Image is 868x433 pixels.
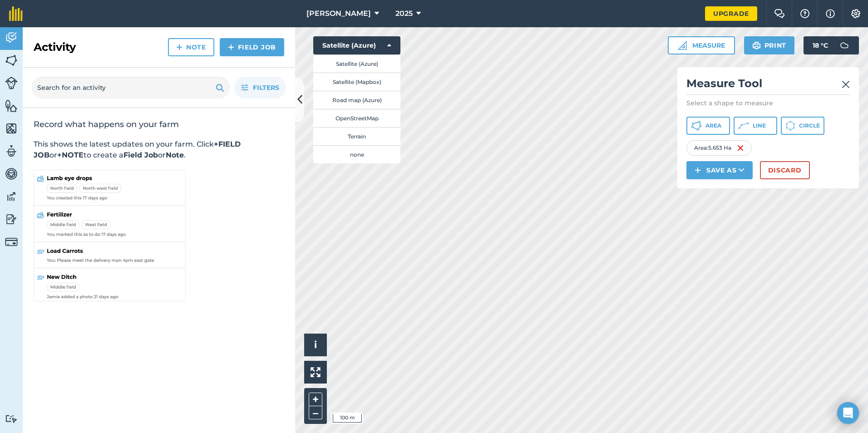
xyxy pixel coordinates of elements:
[686,76,850,95] h2: Measure Tool
[753,122,766,129] span: Line
[314,339,317,350] span: i
[220,38,284,56] a: Field Job
[216,82,224,93] img: svg+xml;base64,PHN2ZyB4bWxucz0iaHR0cDovL3d3dy53My5vcmcvMjAwMC9zdmciIHdpZHRoPSIxOSIgaGVpZ2h0PSIyNC...
[5,77,18,89] img: svg+xml;base64,PD94bWwgdmVyc2lvbj0iMS4wIiBlbmNvZGluZz0idXRmLTgiPz4KPCEtLSBHZW5lcmF0b3I6IEFkb2JlIE...
[234,77,286,98] button: Filters
[304,334,327,356] button: i
[804,36,859,54] button: 18 °C
[313,109,400,127] button: OpenStreetMap
[5,99,18,113] img: svg+xml;base64,PHN2ZyB4bWxucz0iaHR0cDovL3d3dy53My5vcmcvMjAwMC9zdmciIHdpZHRoPSI1NiIgaGVpZ2h0PSI2MC...
[705,122,721,129] span: Area
[5,31,18,44] img: svg+xml;base64,PD94bWwgdmVyc2lvbj0iMS4wIiBlbmNvZGluZz0idXRmLTgiPz4KPCEtLSBHZW5lcmF0b3I6IEFkb2JlIE...
[752,40,761,51] img: svg+xml;base64,PHN2ZyB4bWxucz0iaHR0cDovL3d3dy53My5vcmcvMjAwMC9zdmciIHdpZHRoPSIxOSIgaGVpZ2h0PSIyNC...
[737,143,744,153] img: svg+xml;base64,PHN2ZyB4bWxucz0iaHR0cDovL3d3dy53My5vcmcvMjAwMC9zdmciIHdpZHRoPSIxNiIgaGVpZ2h0PSIyNC...
[799,9,810,18] img: A question mark icon
[5,190,18,203] img: svg+xml;base64,PD94bWwgdmVyc2lvbj0iMS4wIiBlbmNvZGluZz0idXRmLTgiPz4KPCEtLSBHZW5lcmF0b3I6IEFkb2JlIE...
[166,151,184,159] strong: Note
[57,151,84,159] strong: +NOTE
[5,212,18,226] img: svg+xml;base64,PD94bWwgdmVyc2lvbj0iMS4wIiBlbmNvZGluZz0idXRmLTgiPz4KPCEtLSBHZW5lcmF0b3I6IEFkb2JlIE...
[34,40,76,54] h2: Activity
[313,54,400,73] button: Satellite (Azure)
[705,6,757,21] a: Upgrade
[313,145,400,163] button: none
[176,42,182,53] img: svg+xml;base64,PHN2ZyB4bWxucz0iaHR0cDovL3d3dy53My5vcmcvMjAwMC9zdmciIHdpZHRoPSIxNCIgaGVpZ2h0PSIyNC...
[813,36,828,54] span: 18 ° C
[799,122,820,129] span: Circle
[309,406,322,419] button: –
[309,393,322,406] button: +
[774,9,785,18] img: Two speech bubbles overlapping with the left bubble in the forefront
[313,91,400,109] button: Road map (Azure)
[837,402,859,424] div: Open Intercom Messenger
[395,8,413,19] span: 2025
[313,73,400,91] button: Satellite (Mapbox)
[313,127,400,145] button: Terrain
[668,36,735,54] button: Measure
[5,54,18,67] img: svg+xml;base64,PHN2ZyB4bWxucz0iaHR0cDovL3d3dy53My5vcmcvMjAwMC9zdmciIHdpZHRoPSI1NiIgaGVpZ2h0PSI2MC...
[5,122,18,135] img: svg+xml;base64,PHN2ZyB4bWxucz0iaHR0cDovL3d3dy53My5vcmcvMjAwMC9zdmciIHdpZHRoPSI1NiIgaGVpZ2h0PSI2MC...
[835,36,853,54] img: svg+xml;base64,PD94bWwgdmVyc2lvbj0iMS4wIiBlbmNvZGluZz0idXRmLTgiPz4KPCEtLSBHZW5lcmF0b3I6IEFkb2JlIE...
[123,151,158,159] strong: Field Job
[34,119,284,130] h2: Record what happens on your farm
[311,367,321,377] img: Four arrows, one pointing top left, one top right, one bottom right and the last bottom left
[686,161,753,179] button: Save as
[306,8,371,19] span: [PERSON_NAME]
[9,6,23,21] img: fieldmargin Logo
[842,79,850,90] img: svg+xml;base64,PHN2ZyB4bWxucz0iaHR0cDovL3d3dy53My5vcmcvMjAwMC9zdmciIHdpZHRoPSIyMiIgaGVpZ2h0PSIzMC...
[734,117,777,135] button: Line
[678,41,687,50] img: Ruler icon
[760,161,810,179] button: Discard
[826,8,835,19] img: svg+xml;base64,PHN2ZyB4bWxucz0iaHR0cDovL3d3dy53My5vcmcvMjAwMC9zdmciIHdpZHRoPSIxNyIgaGVpZ2h0PSIxNy...
[5,167,18,181] img: svg+xml;base64,PD94bWwgdmVyc2lvbj0iMS4wIiBlbmNvZGluZz0idXRmLTgiPz4KPCEtLSBHZW5lcmF0b3I6IEFkb2JlIE...
[34,139,284,161] p: This shows the latest updates on your farm. Click or to create a or .
[5,236,18,248] img: svg+xml;base64,PD94bWwgdmVyc2lvbj0iMS4wIiBlbmNvZGluZz0idXRmLTgiPz4KPCEtLSBHZW5lcmF0b3I6IEFkb2JlIE...
[32,77,230,98] input: Search for an activity
[744,36,795,54] button: Print
[253,83,279,93] span: Filters
[5,414,18,423] img: svg+xml;base64,PD94bWwgdmVyc2lvbj0iMS4wIiBlbmNvZGluZz0idXRmLTgiPz4KPCEtLSBHZW5lcmF0b3I6IEFkb2JlIE...
[168,38,214,56] a: Note
[695,165,701,176] img: svg+xml;base64,PHN2ZyB4bWxucz0iaHR0cDovL3d3dy53My5vcmcvMjAwMC9zdmciIHdpZHRoPSIxNCIgaGVpZ2h0PSIyNC...
[228,42,234,53] img: svg+xml;base64,PHN2ZyB4bWxucz0iaHR0cDovL3d3dy53My5vcmcvMjAwMC9zdmciIHdpZHRoPSIxNCIgaGVpZ2h0PSIyNC...
[5,144,18,158] img: svg+xml;base64,PD94bWwgdmVyc2lvbj0iMS4wIiBlbmNvZGluZz0idXRmLTgiPz4KPCEtLSBHZW5lcmF0b3I6IEFkb2JlIE...
[781,117,824,135] button: Circle
[686,140,752,156] div: Area : 5.653 Ha
[313,36,400,54] button: Satellite (Azure)
[686,117,730,135] button: Area
[686,98,850,108] p: Select a shape to measure
[850,9,861,18] img: A cog icon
